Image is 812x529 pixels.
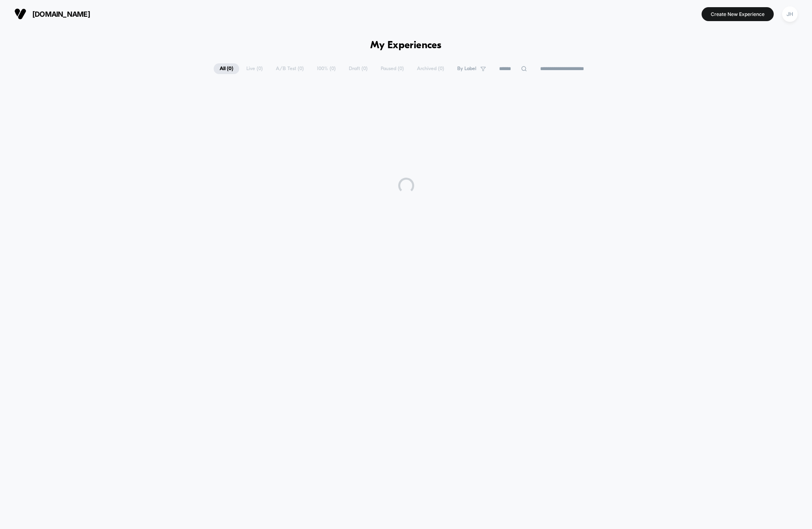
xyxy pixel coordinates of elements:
button: [DOMAIN_NAME] [12,8,92,20]
h1: My Experiences [370,40,442,51]
span: [DOMAIN_NAME] [32,10,90,18]
button: JH [780,6,800,22]
div: JH [782,6,798,22]
span: All ( 0 ) [214,63,239,74]
img: Visually logo [14,8,26,20]
span: By Label [457,66,476,72]
button: Create New Experience [702,7,774,21]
